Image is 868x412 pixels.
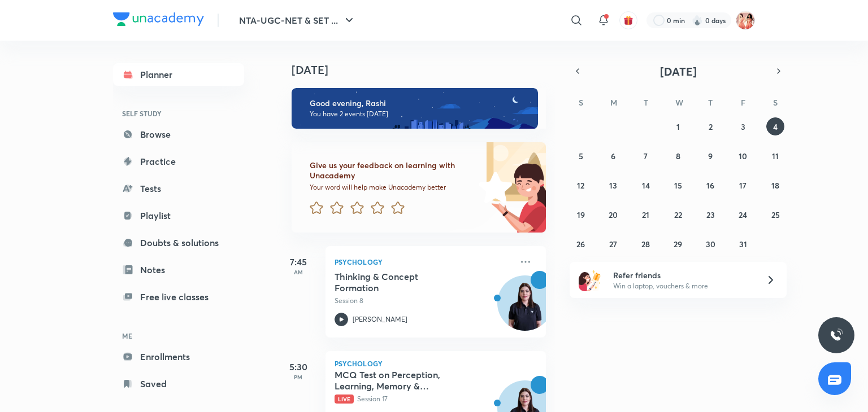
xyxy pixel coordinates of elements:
abbr: October 27, 2025 [609,239,617,249]
a: Free live classes [113,286,244,308]
h6: Refer friends [613,269,752,281]
abbr: Friday [741,97,745,108]
abbr: October 30, 2025 [706,239,715,249]
button: October 31, 2025 [734,235,752,253]
span: Live [335,395,354,404]
img: avatar [623,15,633,25]
button: [DATE] [585,63,771,79]
abbr: October 4, 2025 [773,121,778,132]
abbr: October 12, 2025 [577,180,584,191]
abbr: October 18, 2025 [771,180,779,191]
p: [PERSON_NAME] [353,314,407,325]
abbr: October 7, 2025 [644,151,648,161]
abbr: October 21, 2025 [642,209,649,220]
abbr: October 31, 2025 [739,239,747,249]
h6: SELF STUDY [113,104,244,123]
a: Planner [113,63,244,86]
abbr: October 10, 2025 [739,151,747,161]
button: October 5, 2025 [572,147,590,165]
abbr: Monday [610,97,617,108]
button: October 20, 2025 [604,205,622,223]
button: October 27, 2025 [604,235,622,253]
button: October 19, 2025 [572,205,590,223]
button: NTA-UGC-NET & SET ... [232,9,363,32]
p: You have 2 events [DATE] [310,109,528,119]
h4: [DATE] [292,63,557,77]
abbr: October 3, 2025 [741,121,745,132]
p: Psychology [335,360,537,367]
h5: MCQ Test on Perception, Learning, Memory & Forgetting & Doubt Clearing Session [335,369,475,392]
a: Practice [113,150,244,173]
img: Rashi Gupta [736,11,755,30]
button: October 12, 2025 [572,176,590,194]
button: October 25, 2025 [766,205,784,223]
h5: 7:45 [276,255,321,269]
abbr: October 20, 2025 [609,209,618,220]
abbr: October 5, 2025 [579,151,583,161]
button: October 8, 2025 [669,147,687,165]
a: Doubts & solutions [113,231,244,254]
abbr: October 6, 2025 [611,151,615,161]
span: [DATE] [660,64,697,79]
p: PM [276,374,321,380]
p: Session 17 [335,394,512,404]
img: evening [292,88,538,129]
abbr: October 26, 2025 [576,239,585,249]
img: Avatar [498,282,552,336]
button: October 1, 2025 [669,117,687,135]
button: October 11, 2025 [766,147,784,165]
a: Tests [113,177,244,200]
p: Session 8 [335,296,512,306]
button: October 17, 2025 [734,176,752,194]
button: October 14, 2025 [637,176,655,194]
button: avatar [619,11,637,29]
img: referral [579,269,601,291]
abbr: October 19, 2025 [577,209,585,220]
p: Win a laptop, vouchers & more [613,281,752,291]
abbr: October 2, 2025 [709,121,713,132]
p: Psychology [335,255,512,269]
abbr: October 23, 2025 [706,209,715,220]
abbr: October 25, 2025 [771,209,780,220]
abbr: October 14, 2025 [642,180,650,191]
a: Saved [113,372,244,395]
img: feedback_image [440,142,546,233]
abbr: Saturday [773,97,778,108]
img: Company Logo [113,12,204,26]
button: October 23, 2025 [701,205,719,223]
p: AM [276,269,321,275]
abbr: October 24, 2025 [739,209,747,220]
h5: Thinking & Concept Formation [335,271,475,293]
h6: Give us your feedback on learning with Unacademy [310,160,475,181]
img: streak [692,15,703,26]
abbr: October 1, 2025 [676,121,680,132]
button: October 10, 2025 [734,147,752,165]
button: October 4, 2025 [766,117,784,135]
abbr: October 9, 2025 [708,151,713,161]
button: October 21, 2025 [637,205,655,223]
h6: Good evening, Rashi [310,98,528,108]
a: Enrollments [113,345,244,368]
h5: 5:30 [276,360,321,374]
button: October 13, 2025 [604,176,622,194]
abbr: October 29, 2025 [674,239,682,249]
abbr: October 8, 2025 [676,151,680,161]
abbr: October 22, 2025 [674,209,682,220]
a: Company Logo [113,12,204,29]
abbr: October 28, 2025 [641,239,650,249]
abbr: Sunday [579,97,583,108]
abbr: October 11, 2025 [772,151,779,161]
p: Your word will help make Unacademy better [310,183,475,192]
button: October 29, 2025 [669,235,687,253]
button: October 16, 2025 [701,176,719,194]
abbr: October 17, 2025 [739,180,747,191]
img: ttu [830,328,843,342]
button: October 9, 2025 [701,147,719,165]
button: October 26, 2025 [572,235,590,253]
abbr: October 16, 2025 [706,180,714,191]
button: October 22, 2025 [669,205,687,223]
abbr: October 15, 2025 [674,180,682,191]
h6: ME [113,326,244,345]
abbr: October 13, 2025 [609,180,617,191]
button: October 2, 2025 [701,117,719,135]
